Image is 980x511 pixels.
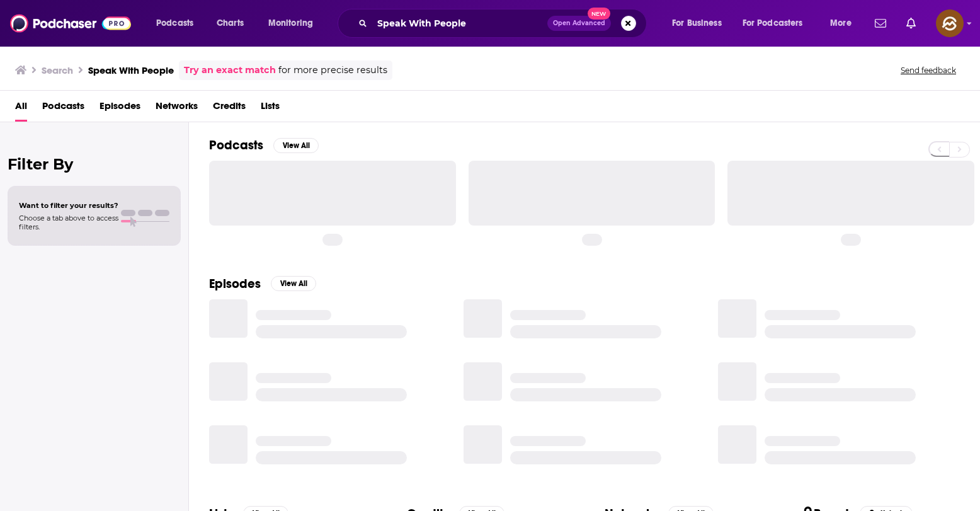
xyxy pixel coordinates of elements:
[268,14,313,32] span: Monitoring
[936,9,964,37] img: User Profile
[19,201,118,210] span: Want to filter your results?
[897,65,960,76] button: Send feedback
[588,8,610,20] span: New
[372,13,547,33] input: Search podcasts, credits, & more...
[821,13,867,33] button: open menu
[271,276,316,291] button: View All
[88,64,174,76] h3: Speak With People
[42,64,73,76] h3: Search
[278,63,387,78] span: for more precise results
[936,9,964,37] button: Show profile menu
[901,13,921,34] a: Show notifications dropdown
[208,13,251,33] a: Charts
[663,13,738,33] button: open menu
[743,14,803,32] span: For Podcasters
[217,14,244,32] span: Charts
[147,13,210,33] button: open menu
[10,11,131,35] img: Podchaser - Follow, Share and Rate Podcasts
[100,96,140,122] a: Episodes
[547,16,611,31] button: Open AdvancedNew
[19,214,118,231] span: Choose a tab above to access filters.
[156,96,198,122] a: Networks
[259,13,329,33] button: open menu
[734,13,821,33] button: open menu
[15,96,27,122] a: All
[184,63,276,78] a: Try an exact match
[42,96,84,122] a: Podcasts
[156,14,193,32] span: Podcasts
[209,276,261,292] h2: Episodes
[8,155,181,173] h2: Filter By
[209,276,316,292] a: EpisodesView All
[209,137,319,153] a: PodcastsView All
[553,20,605,26] span: Open Advanced
[209,137,263,153] h2: Podcasts
[870,13,891,34] a: Show notifications dropdown
[936,9,964,37] span: Logged in as hey85204
[261,96,280,122] a: Lists
[350,9,659,38] div: Search podcasts, credits, & more...
[830,14,852,32] span: More
[213,96,246,122] a: Credits
[273,138,319,153] button: View All
[672,14,722,32] span: For Business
